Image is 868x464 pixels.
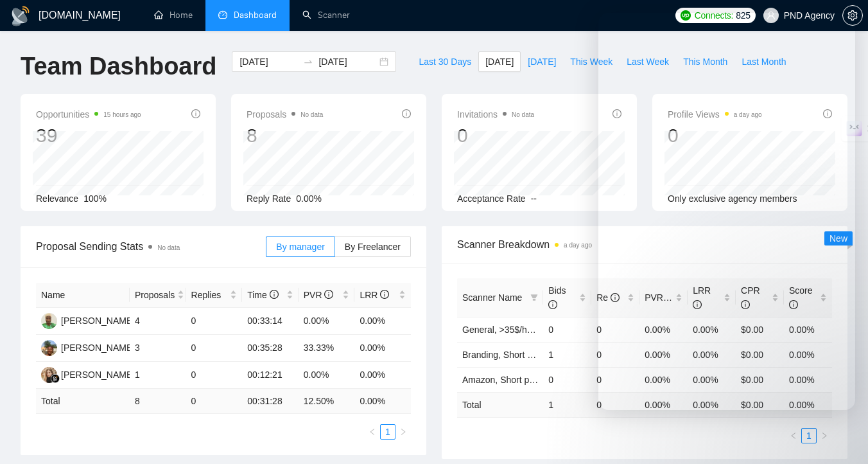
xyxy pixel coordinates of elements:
[395,424,411,440] li: Next Page
[304,290,334,300] span: PVR
[270,290,279,299] span: info-circle
[512,111,534,118] span: No data
[296,193,322,204] span: 0.00%
[457,107,534,122] span: Invitations
[817,428,832,443] li: Next Page
[591,392,639,417] td: 0
[530,294,538,301] span: filter
[543,317,591,342] td: 0
[41,342,135,352] a: D[PERSON_NAME]
[457,392,543,417] td: Total
[563,51,620,72] button: This Week
[191,109,200,118] span: info-circle
[842,5,863,26] button: setting
[242,362,299,389] td: 00:12:21
[303,57,313,67] span: to
[130,335,186,362] td: 3
[354,389,411,414] td: 0.00 %
[354,335,411,362] td: 0.00%
[402,109,411,118] span: info-circle
[543,367,591,392] td: 0
[591,342,639,367] td: 0
[135,288,175,302] span: Proposals
[36,123,141,148] div: 39
[61,368,135,382] div: [PERSON_NAME]
[412,51,478,72] button: Last 30 Days
[299,308,355,335] td: 0.00%
[521,51,563,72] button: [DATE]
[130,283,186,308] th: Proposals
[767,11,776,20] span: user
[299,362,355,389] td: 0.00%
[478,51,521,72] button: [DATE]
[354,308,411,335] td: 0.00%
[462,350,636,360] a: Branding, Short Prompt, >36$/h, no agency
[365,424,380,440] li: Previous Page
[457,236,832,253] span: Scanner Breakdown
[369,428,376,436] span: left
[239,55,298,69] input: Start date
[186,362,243,389] td: 0
[300,111,323,118] span: No data
[380,290,389,299] span: info-circle
[399,428,407,436] span: right
[130,389,186,414] td: 8
[61,314,135,328] div: [PERSON_NAME]
[154,10,193,21] a: homeHome
[247,107,323,122] span: Proposals
[543,392,591,417] td: 1
[242,308,299,335] td: 00:33:14
[157,244,180,251] span: No data
[83,193,107,204] span: 100%
[462,325,573,335] a: General, >35$/h, no agency
[548,285,566,310] span: Bids
[299,389,355,414] td: 12.50 %
[303,57,313,67] span: swap-right
[302,10,350,21] a: searchScanner
[596,292,620,303] span: Re
[543,342,591,367] td: 1
[130,308,186,335] td: 4
[380,424,395,440] li: 1
[695,8,733,22] span: Connects:
[485,55,514,69] span: [DATE]
[843,10,862,21] span: setting
[51,374,60,383] img: gigradar-bm.png
[598,13,855,410] iframe: To enrich screen reader interactions, please activate Accessibility in Grammarly extension settings
[462,292,522,303] span: Scanner Name
[365,424,380,440] button: left
[801,428,817,443] li: 1
[820,432,828,440] span: right
[61,341,135,355] div: [PERSON_NAME]
[41,340,57,356] img: D
[681,10,691,21] img: upwork-logo.png
[395,424,411,440] button: right
[186,389,243,414] td: 0
[824,420,855,451] iframe: To enrich screen reader interactions, please activate Accessibility in Grammarly extension settings
[318,55,377,69] input: End date
[457,123,534,148] div: 0
[528,288,541,307] span: filter
[247,290,278,300] span: Time
[802,429,816,443] a: 1
[345,242,401,252] span: By Freelancer
[41,315,135,325] a: AO[PERSON_NAME]
[103,111,141,118] time: 15 hours ago
[10,6,31,26] img: logo
[457,193,526,204] span: Acceptance Rate
[817,428,832,443] button: right
[591,317,639,342] td: 0
[324,290,333,299] span: info-circle
[36,238,266,254] span: Proposal Sending Stats
[186,335,243,362] td: 0
[736,8,750,22] span: 825
[242,335,299,362] td: 00:35:28
[570,55,612,69] span: This Week
[786,428,801,443] button: left
[186,308,243,335] td: 0
[419,55,471,69] span: Last 30 Days
[381,425,395,439] a: 1
[842,10,863,21] a: setting
[234,10,277,21] span: Dashboard
[186,283,243,308] th: Replies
